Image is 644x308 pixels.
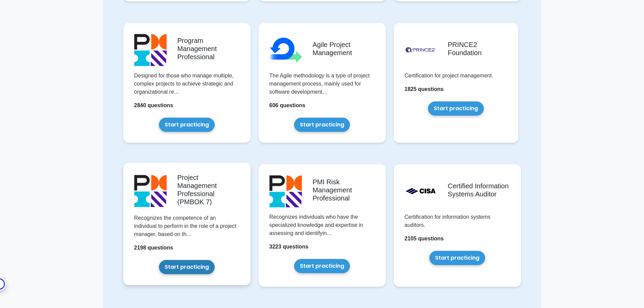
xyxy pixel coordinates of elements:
a: Start practicing [294,259,350,273]
a: Start practicing [294,118,350,132]
a: Start practicing [159,118,215,132]
a: Start practicing [159,260,215,274]
a: Start practicing [429,251,485,265]
a: Start practicing [428,101,484,116]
